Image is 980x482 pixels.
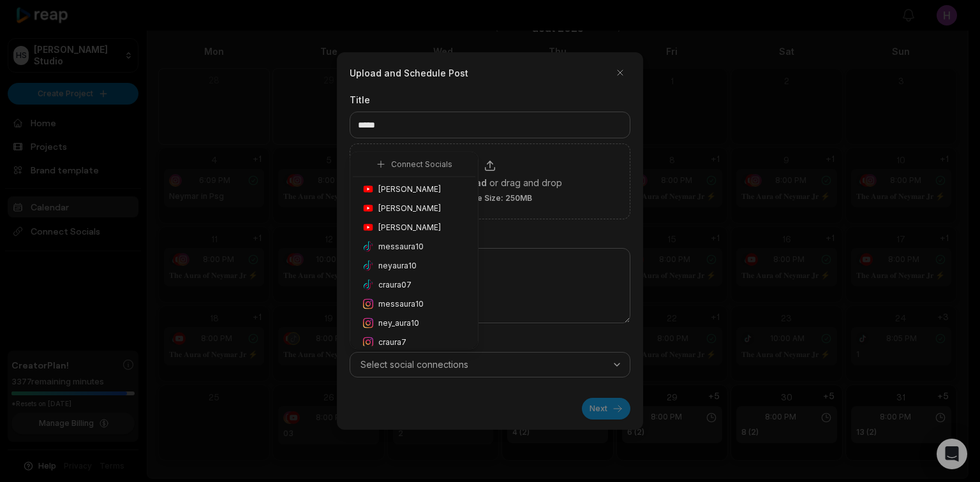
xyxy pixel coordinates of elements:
[360,358,468,371] span: Select social connections
[378,279,412,291] span: craura07
[378,184,441,195] span: [PERSON_NAME]
[350,66,468,80] h2: Upload and Schedule Post
[378,318,419,329] span: ney_aura10
[350,93,630,106] label: Title
[378,241,424,252] span: messaura10
[449,193,532,203] span: Max. File Size: 250MB
[378,260,417,272] span: neyaura10
[378,222,441,233] span: [PERSON_NAME]
[489,176,562,189] span: or drag and drop
[350,230,630,243] label: Social caption
[378,298,424,310] span: messaura10
[350,333,630,347] label: Publish on
[378,203,441,214] span: [PERSON_NAME]
[353,155,475,346] div: Suggestions
[391,159,452,170] span: Connect Socials
[378,337,406,348] span: craura7
[350,352,630,377] button: Select social connections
